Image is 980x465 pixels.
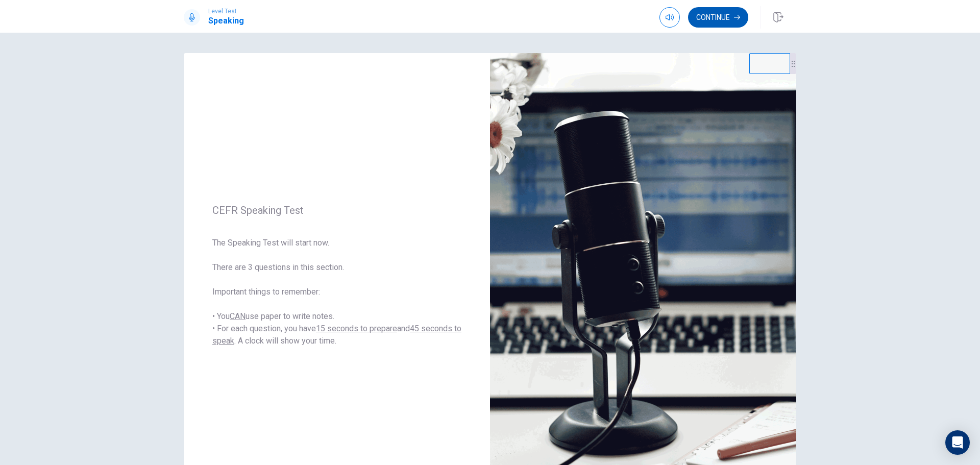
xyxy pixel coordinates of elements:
div: Open Intercom Messenger [945,430,970,455]
span: The Speaking Test will start now. There are 3 questions in this section. Important things to reme... [212,237,461,347]
span: Level Test [208,8,244,15]
span: CEFR Speaking Test [212,204,461,216]
h1: Speaking [208,15,244,27]
u: CAN [230,311,246,321]
button: Continue [688,7,748,28]
u: 15 seconds to prepare [316,324,397,333]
